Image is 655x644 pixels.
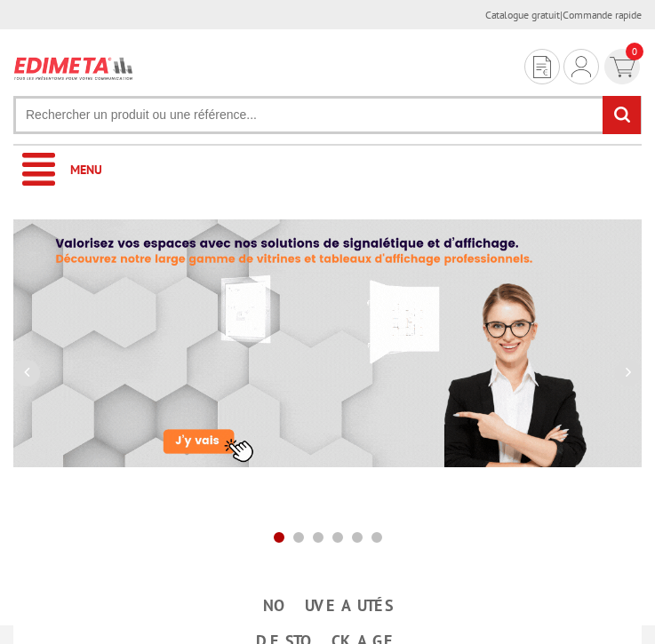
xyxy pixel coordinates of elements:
[610,57,635,77] img: devis rapide
[13,146,642,195] a: Menu
[563,8,642,21] a: Commande rapide
[603,96,641,134] input: rechercher
[485,7,642,22] div: |
[13,590,642,622] a: nouveautés
[485,8,560,21] a: Catalogue gratuit
[626,43,643,60] span: 0
[533,56,551,78] img: devis rapide
[603,49,642,84] a: devis rapide 0
[571,56,591,77] img: devis rapide
[13,96,642,134] input: Rechercher un produit ou une référence...
[70,162,102,178] span: Menu
[13,51,134,85] img: Présentoir, panneau, stand - Edimeta - PLV, affichage, mobilier bureau, entreprise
